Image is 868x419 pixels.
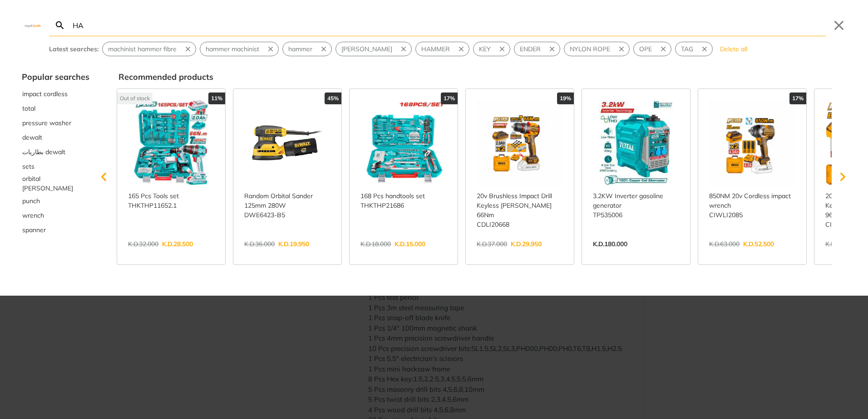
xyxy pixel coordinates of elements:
div: Popular searches [22,71,89,83]
svg: Remove suggestion: HAMMER [457,45,465,53]
div: Suggestion: sets [22,159,89,174]
div: Suggestion: hammer machinist [200,42,279,56]
button: Select suggestion: sets [22,159,89,174]
input: Search… [71,15,826,36]
div: Suggestion: dewalt [22,130,89,145]
span: pressure washer [22,118,71,128]
button: Select suggestion: hammer BA [336,42,398,56]
span: KEY [479,44,491,54]
div: Suggestion: ENDER [514,42,560,56]
svg: Remove suggestion: KEY [498,45,506,53]
svg: Remove suggestion: hammer machinist [266,45,275,53]
button: Remove suggestion: hammer machinist [265,42,278,56]
div: Latest searches: [49,44,99,54]
button: Select suggestion: NYLON ROPE [564,42,616,56]
button: Select suggestion: KEY [473,42,496,56]
svg: Remove suggestion: TAG [700,45,709,53]
div: Recommended products [118,71,846,83]
span: ENDER [520,44,541,54]
img: Close [22,23,44,27]
button: Select suggestion: total [22,101,89,116]
span: بطاريات dewalt [22,147,65,157]
div: 19% [557,93,574,104]
span: dewalt [22,133,42,142]
button: Remove suggestion: hammer BA [398,42,411,56]
button: Select suggestion: orbital sande [22,174,89,194]
div: Suggestion: KEY [473,42,510,56]
div: 45% [325,93,341,104]
button: Select suggestion: HAMMER [416,42,455,56]
span: wrench [22,211,44,220]
button: Select suggestion: hammer [283,42,318,56]
span: TAG [681,44,693,54]
button: Select suggestion: TAG [676,42,699,56]
button: Select suggestion: wrench [22,208,89,223]
button: Select suggestion: punch [22,194,89,208]
div: Suggestion: total [22,101,89,116]
span: spanner [22,225,46,235]
svg: Remove suggestion: OPE [659,45,667,53]
span: hammer [288,44,312,54]
button: Delete all [716,42,751,56]
span: machinist hammer fibre [108,44,177,54]
span: impact cordless [22,89,68,99]
button: Close [832,18,846,33]
div: 17% [789,93,806,104]
span: NYLON ROPE [570,44,610,54]
span: [PERSON_NAME] [341,44,392,54]
svg: Remove suggestion: ENDER [548,45,556,53]
button: Remove suggestion: machinist hammer fibre [182,42,196,56]
div: 17% [441,93,458,104]
div: Out of stock [117,93,153,104]
button: Remove suggestion: OPE [657,42,671,56]
button: Remove suggestion: KEY [496,42,510,56]
div: Suggestion: orbital sande [22,174,89,194]
div: Suggestion: pressure washer [22,116,89,130]
svg: Remove suggestion: hammer BA [399,45,408,53]
span: punch [22,196,40,206]
button: Select suggestion: machinist hammer fibre [103,42,182,56]
svg: Scroll left [95,168,113,186]
div: Suggestion: OPE [633,42,671,56]
svg: Search [54,20,65,31]
div: Suggestion: HAMMER [415,42,469,56]
button: Select suggestion: pressure washer [22,116,89,130]
span: sets [22,162,35,171]
svg: Remove suggestion: NYLON ROPE [617,45,626,53]
span: HAMMER [421,44,450,54]
button: Select suggestion: impact cordless [22,87,89,101]
div: Suggestion: punch [22,194,89,208]
div: Suggestion: hammer [282,42,332,56]
button: Remove suggestion: hammer [318,42,331,56]
svg: Remove suggestion: machinist hammer fibre [184,45,192,53]
button: Select suggestion: ENDER [514,42,546,56]
button: Select suggestion: بطاريات dewalt [22,145,89,159]
button: Select suggestion: hammer machinist [200,42,265,56]
button: Remove suggestion: ENDER [546,42,560,56]
button: Select suggestion: spanner [22,223,89,237]
div: Suggestion: impact cordless [22,87,89,101]
div: Suggestion: hammer BA [335,42,412,56]
div: Suggestion: machinist hammer fibre [102,42,196,56]
div: Suggestion: بطاريات dewalt [22,145,89,159]
svg: Scroll right [833,168,852,186]
button: Remove suggestion: NYLON ROPE [616,42,629,56]
span: hammer machinist [206,44,259,54]
svg: Remove suggestion: hammer [320,45,328,53]
button: Remove suggestion: TAG [699,42,712,56]
div: Suggestion: wrench [22,208,89,223]
div: Suggestion: spanner [22,223,89,237]
div: 11% [208,93,225,104]
button: Select suggestion: dewalt [22,130,89,145]
div: Suggestion: TAG [675,42,713,56]
button: Remove suggestion: HAMMER [455,42,469,56]
span: orbital [PERSON_NAME] [22,174,89,193]
span: total [22,104,35,113]
button: Select suggestion: OPE [634,42,657,56]
div: Suggestion: NYLON ROPE [564,42,630,56]
span: OPE [639,44,652,54]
